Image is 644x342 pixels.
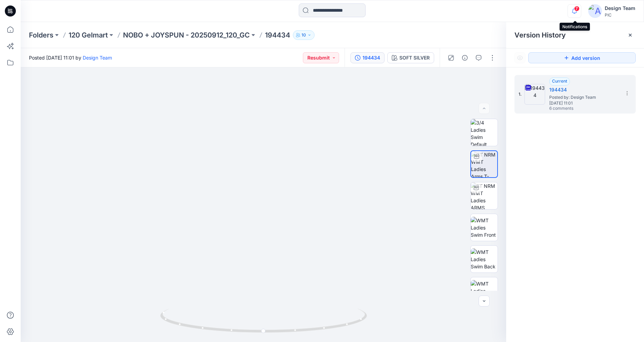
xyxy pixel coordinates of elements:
[552,78,567,84] span: Current
[549,101,618,106] span: [DATE] 11:01
[514,31,566,39] span: Version History
[110,51,417,342] img: eyJhbGciOiJIUzI1NiIsImtpZCI6IjAiLCJzbHQiOiJzZXMiLCJ0eXAiOiJKV1QifQ.eyJkYXRhIjp7InR5cGUiOiJzdG9yYW...
[69,30,108,40] a: 120 Gelmart
[265,30,290,40] p: 194434
[549,94,618,101] span: Posted by: Design Team
[514,52,525,63] button: Show Hidden Versions
[301,31,306,39] p: 10
[350,52,385,63] button: 194434
[524,84,545,105] img: 194434
[459,52,470,63] button: Details
[471,151,497,177] img: TT NRM WMT Ladies Arms T-POSE
[471,248,498,270] img: WMT Ladies Swim Back
[549,106,597,111] span: 6 comments
[627,32,633,38] button: Close
[399,54,430,62] div: SOFT SILVER
[605,4,635,12] div: Design Team
[362,54,380,62] div: 194434
[549,86,618,94] h5: 194434
[471,182,498,209] img: TT NRM WMT Ladies ARMS DOWN
[123,30,250,40] a: NOBO + JOYSPUN - 20250912_120_GC
[471,119,498,146] img: 3/4 Ladies Swim Default
[519,91,522,97] span: 1.
[83,55,112,61] a: Design Team
[471,217,498,238] img: WMT Ladies Swim Front
[605,12,635,18] div: PIC
[293,30,315,40] button: 10
[387,52,434,63] button: SOFT SILVER
[574,6,580,11] span: 7
[588,4,602,18] img: avatar
[471,280,498,302] img: WMT Ladies Swim Left
[29,30,53,40] a: Folders
[528,52,636,63] button: Add version
[29,54,112,61] span: Posted [DATE] 11:01 by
